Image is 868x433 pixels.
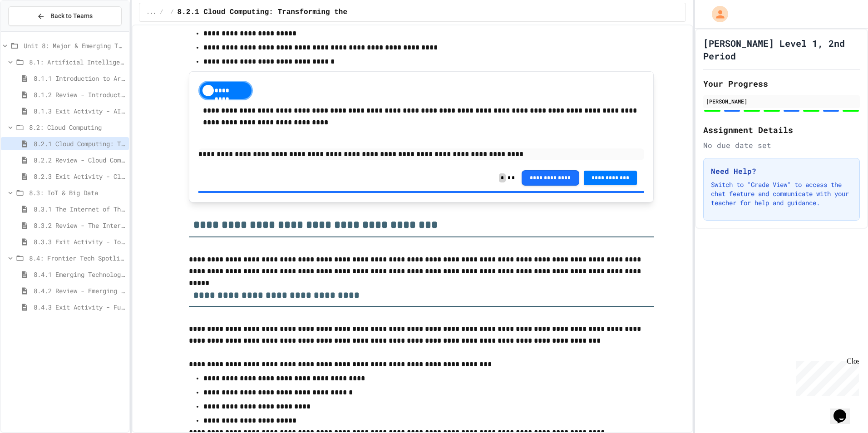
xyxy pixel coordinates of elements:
span: 8.3.3 Exit Activity - IoT Data Detective Challenge [34,237,125,246]
span: 8.4.1 Emerging Technologies: Shaping Our Digital Future [34,270,125,279]
span: 8.2.1 Cloud Computing: Transforming the Digital World [178,7,409,18]
span: 8.2.2 Review - Cloud Computing [34,155,125,165]
h3: Need Help? [711,166,852,177]
span: 8.3: IoT & Big Data [29,188,125,197]
iframe: chat widget [793,357,859,396]
span: 8.4: Frontier Tech Spotlight [29,253,125,263]
span: 8.1.3 Exit Activity - AI Detective [34,106,125,116]
span: / [170,9,173,16]
div: Chat with us now!Close [4,4,63,58]
span: 8.4.3 Exit Activity - Future Tech Challenge [34,302,125,312]
iframe: chat widget [830,397,859,424]
div: [PERSON_NAME] [706,97,857,105]
p: Switch to "Grade View" to access the chat feature and communicate with your teacher for help and ... [711,180,852,207]
h2: Assignment Details [703,123,860,136]
span: 8.2.3 Exit Activity - Cloud Service Detective [34,172,125,181]
span: 8.3.2 Review - The Internet of Things and Big Data [34,221,125,230]
span: 8.1.2 Review - Introduction to Artificial Intelligence [34,90,125,99]
span: 8.2: Cloud Computing [29,123,125,132]
div: No due date set [703,140,860,151]
span: 8.1: Artificial Intelligence Basics [29,57,125,67]
div: My Account [702,4,730,25]
span: 8.3.1 The Internet of Things and Big Data: Our Connected Digital World [34,204,125,214]
button: Back to Teams [8,6,122,26]
h2: Your Progress [703,77,860,90]
span: 8.4.2 Review - Emerging Technologies: Shaping Our Digital Future [34,286,125,295]
h1: [PERSON_NAME] Level 1, 2nd Period [703,37,860,62]
span: Back to Teams [50,11,93,21]
span: Unit 8: Major & Emerging Technologies [24,41,125,50]
span: / [160,9,163,16]
span: 8.1.1 Introduction to Artificial Intelligence [34,74,125,83]
span: ... [147,9,157,16]
span: 8.2.1 Cloud Computing: Transforming the Digital World [34,139,125,148]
